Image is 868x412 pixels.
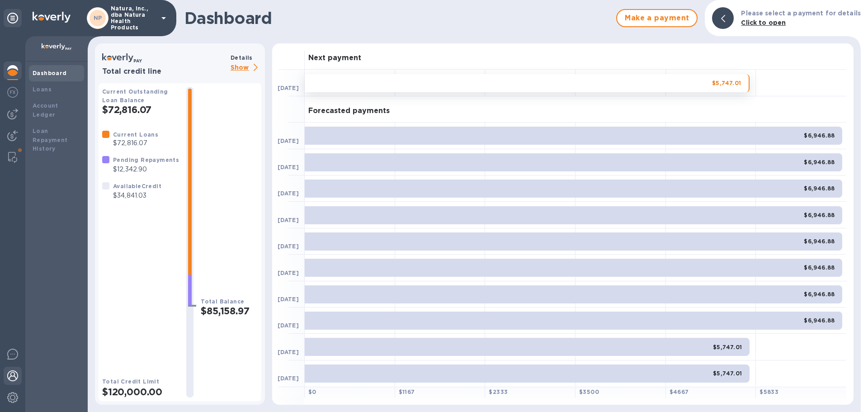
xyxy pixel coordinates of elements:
h1: Dashboard [184,9,612,28]
b: $6,946.88 [804,291,835,298]
b: $ 4667 [670,388,689,395]
b: [DATE] [278,349,299,355]
h3: Forecasted payments [308,107,390,115]
button: Make a payment [616,9,698,27]
b: Loans [33,86,52,93]
b: [DATE] [278,137,299,144]
b: [DATE] [278,296,299,303]
b: [DATE] [278,85,299,91]
b: $6,946.88 [804,317,835,324]
img: Logo [33,12,71,23]
p: $34,841.03 [113,191,161,200]
b: Pending Repayments [113,156,179,163]
b: $ 2333 [489,388,508,395]
p: $12,342.90 [113,165,179,174]
b: $5,747.01 [713,344,742,350]
b: [DATE] [278,322,299,329]
h3: Next payment [308,54,361,62]
span: Make a payment [624,13,689,24]
b: Account Ledger [33,102,58,118]
h2: $120,000.00 [102,386,179,398]
b: $ 5833 [759,388,778,395]
b: $6,946.88 [804,185,835,192]
b: [DATE] [278,243,299,250]
b: NP [94,14,102,21]
div: Unpin categories [4,9,22,27]
b: Loan Repayment History [33,128,68,152]
b: Available Credit [113,183,161,189]
b: Details [231,54,253,61]
p: $72,816.07 [113,138,158,148]
b: Current Loans [113,131,158,138]
b: Click to open [741,19,786,26]
b: Please select a payment for details [741,9,861,17]
b: Total Balance [201,298,244,305]
b: Current Outstanding Loan Balance [102,88,168,104]
b: [DATE] [278,217,299,223]
b: $6,946.88 [804,238,835,245]
b: [DATE] [278,190,299,197]
b: $ 1167 [399,388,415,395]
b: $5,747.01 [712,80,741,86]
b: $6,946.88 [804,212,835,218]
b: $ 3500 [579,388,599,395]
h3: Total credit line [102,67,227,76]
b: [DATE] [278,375,299,382]
b: Dashboard [33,70,67,76]
p: Show [231,62,261,74]
b: [DATE] [278,164,299,170]
b: $6,946.88 [804,159,835,166]
img: Foreign exchange [7,87,18,98]
h2: $85,158.97 [201,305,258,317]
h2: $72,816.07 [102,104,179,115]
b: [DATE] [278,270,299,276]
b: $6,946.88 [804,264,835,271]
b: $6,946.88 [804,132,835,139]
b: $5,747.01 [713,370,742,377]
b: Total Credit Limit [102,378,159,385]
b: $ 0 [308,388,316,395]
p: Natura, Inc., dba Natura Health Products [111,5,156,31]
